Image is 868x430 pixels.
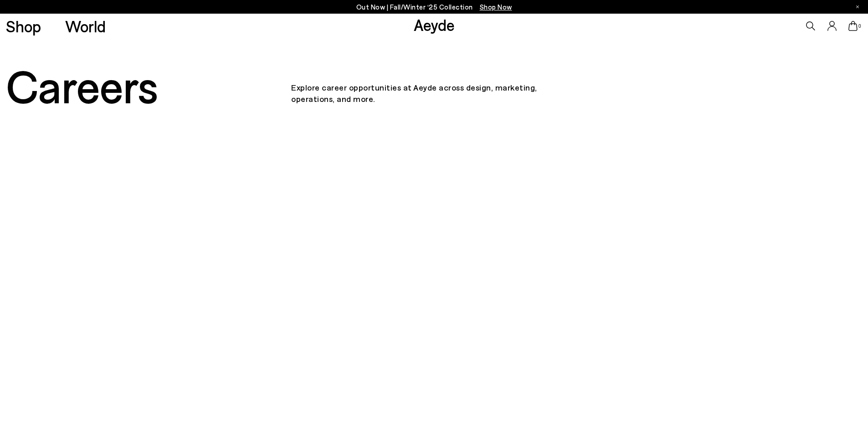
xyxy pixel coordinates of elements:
[65,18,106,34] a: World
[848,21,858,31] a: 0
[480,3,512,11] span: Navigate to /collections/new-in
[356,1,512,13] p: Out Now | Fall/Winter ‘25 Collection
[414,15,455,34] a: Aeyde
[6,18,41,34] a: Shop
[858,24,862,29] span: 0
[6,60,291,110] div: Careers
[291,66,576,105] p: Explore career opportunities at Aeyde across design, marketing, operations, and more.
